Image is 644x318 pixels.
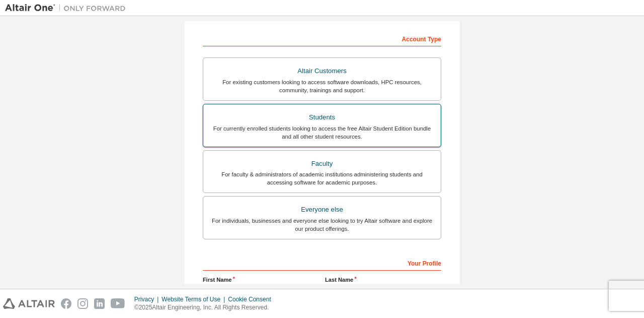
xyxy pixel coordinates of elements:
div: Everyone else [209,203,435,217]
label: Last Name [325,276,441,284]
div: Students [209,110,435,124]
div: Privacy [134,295,162,303]
div: For individuals, businesses and everyone else looking to try Altair software and explore our prod... [209,217,435,233]
p: © 2025 Altair Engineering, Inc. All Rights Reserved. [134,303,277,312]
img: facebook.svg [61,298,71,309]
div: Altair Customers [209,64,435,78]
div: For existing customers looking to access software downloads, HPC resources, community, trainings ... [209,78,435,94]
img: instagram.svg [77,298,88,309]
img: linkedin.svg [94,298,105,309]
label: First Name [203,276,319,284]
img: youtube.svg [111,298,125,309]
img: Altair One [5,3,131,13]
div: Account Type [203,30,441,46]
div: For faculty & administrators of academic institutions administering students and accessing softwa... [209,170,435,186]
div: For currently enrolled students looking to access the free Altair Student Edition bundle and all ... [209,124,435,141]
img: altair_logo.svg [3,298,55,309]
div: Cookie Consent [228,295,277,303]
div: Website Terms of Use [162,295,228,303]
div: Your Profile [203,255,441,271]
div: Faculty [209,157,435,171]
